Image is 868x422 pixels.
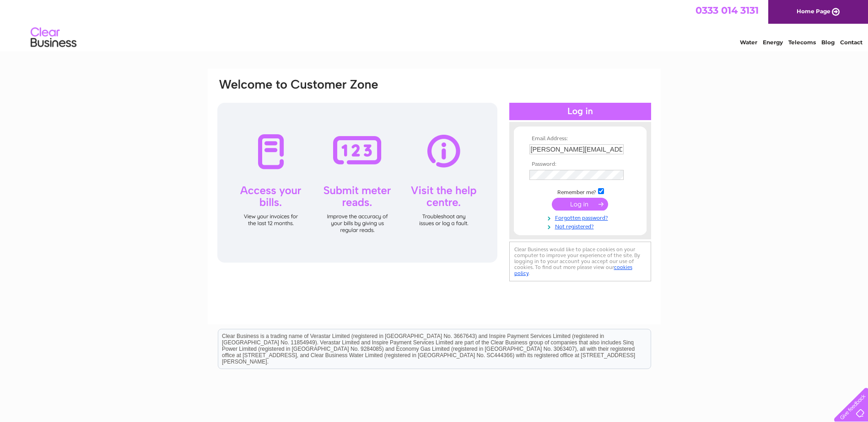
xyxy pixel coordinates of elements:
[514,264,632,276] a: cookies policy
[788,39,816,46] a: Telecoms
[821,39,835,46] a: Blog
[509,242,651,281] div: Clear Business would like to place cookies on your computer to improve your experience of the sit...
[695,5,759,16] a: 0333 014 3131
[527,136,633,142] th: Email Address:
[740,39,757,46] a: Water
[527,187,633,196] td: Remember me?
[552,198,608,211] input: Submit
[218,5,651,44] div: Clear Business is a trading name of Verastar Limited (registered in [GEOGRAPHIC_DATA] No. 3667643...
[527,161,633,168] th: Password:
[840,39,863,46] a: Contact
[529,222,633,230] a: Not registered?
[529,213,633,222] a: Forgotten password?
[30,24,77,52] img: logo.png
[763,39,783,46] a: Energy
